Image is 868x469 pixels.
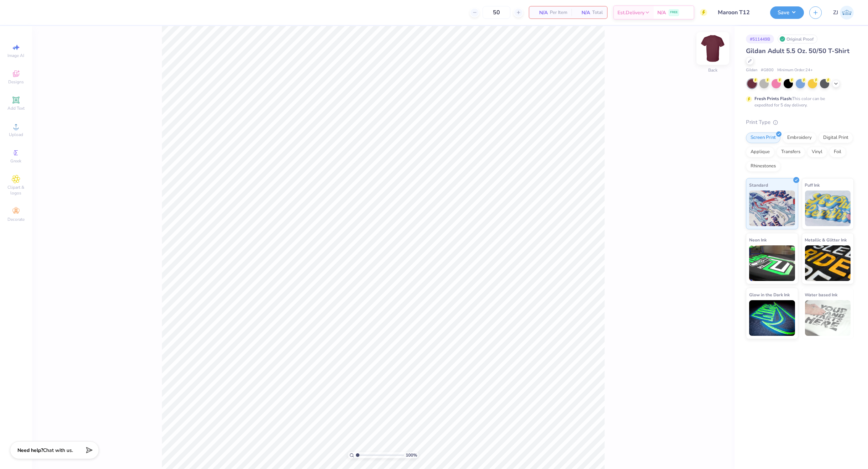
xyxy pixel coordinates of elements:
a: ZJ [833,6,854,20]
div: This color can be expedited for 5 day delivery. [754,95,842,108]
span: Image AI [8,53,25,58]
img: Glow in the Dark Ink [749,300,795,336]
div: # 511449B [746,35,774,43]
img: Neon Ink [749,245,795,281]
span: Minimum Order: 24 + [777,67,813,73]
img: Standard [749,191,795,226]
span: Upload [9,132,23,137]
span: Gildan Adult 5.5 Oz. 50/50 T-Shirt [746,47,849,55]
span: Designs [8,79,24,85]
span: N/A [533,9,548,16]
span: Greek [11,158,22,164]
div: Digital Print [819,132,853,143]
span: Water based Ink [805,291,838,298]
div: Print Type [746,118,854,126]
span: Clipart & logos [4,184,28,196]
span: Neon Ink [749,236,767,244]
span: Total [592,9,603,16]
input: – – [483,6,510,19]
span: Per Item [550,9,567,16]
span: Puff Ink [805,181,820,189]
span: Add Text [7,105,25,111]
div: Back [708,67,717,74]
div: Embroidery [783,132,816,143]
div: Screen Print [746,132,780,143]
img: Back [699,34,727,63]
span: # G800 [761,67,774,73]
div: Rhinestones [746,161,780,172]
img: Zhor Junavee Antocan [840,6,854,20]
span: Glow in the Dark Ink [749,291,790,298]
button: Save [770,6,804,19]
span: Est. Delivery [617,9,645,16]
span: N/A [576,9,590,16]
span: FREE [670,10,678,15]
strong: Fresh Prints Flash: [754,96,792,101]
span: Chat with us. [43,447,73,454]
strong: Need help? [17,447,43,454]
span: 100 % [406,452,417,458]
img: Water based Ink [805,300,851,336]
span: Metallic & Glitter Ink [805,236,847,244]
div: Applique [746,147,774,157]
span: ZJ [833,9,838,17]
span: Standard [749,181,768,189]
img: Metallic & Glitter Ink [805,245,851,281]
span: Decorate [7,217,25,222]
img: Puff Ink [805,191,851,226]
span: N/A [657,9,666,16]
div: Transfers [777,147,805,157]
div: Foil [829,147,846,157]
input: Untitled Design [712,5,765,20]
div: Vinyl [807,147,827,157]
div: Original Proof [778,35,817,43]
span: Gildan [746,67,757,73]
